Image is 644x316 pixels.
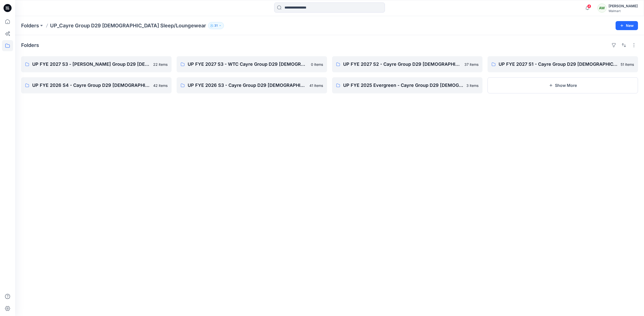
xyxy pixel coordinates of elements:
[177,77,327,93] a: UP FYE 2026 S3 - Cayre Group D29 [DEMOGRAPHIC_DATA] Sleepwear41 items
[587,4,591,8] span: 4
[488,77,638,93] button: Show More
[153,83,168,88] p: 42 items
[188,82,306,89] p: UP FYE 2026 S3 - Cayre Group D29 [DEMOGRAPHIC_DATA] Sleepwear
[21,77,172,93] a: UP FYE 2026 S4 - Cayre Group D29 [DEMOGRAPHIC_DATA] Sleepwear42 items
[311,62,323,67] p: 0 items
[464,62,478,67] p: 37 items
[499,61,618,68] p: UP FYE 2027 S1 - Cayre Group D29 [DEMOGRAPHIC_DATA] Sleepwear
[177,56,327,72] a: UP FYE 2027 S3 - WTC Cayre Group D29 [DEMOGRAPHIC_DATA] Sleepwear0 items
[208,22,224,29] button: 31
[343,82,463,89] p: UP FYE 2025 Evergreen - Cayre Group D29 [DEMOGRAPHIC_DATA] Sleepwear
[488,56,638,72] a: UP FYE 2027 S1 - Cayre Group D29 [DEMOGRAPHIC_DATA] Sleepwear51 items
[21,22,39,29] a: Folders
[21,42,39,48] h4: Folders
[21,56,172,72] a: UP FYE 2027 S3 - [PERSON_NAME] Group D29 [DEMOGRAPHIC_DATA] Sleepwear22 items
[332,77,482,93] a: UP FYE 2025 Evergreen - Cayre Group D29 [DEMOGRAPHIC_DATA] Sleepwear3 items
[616,21,638,30] button: New
[309,83,323,88] p: 41 items
[214,23,218,28] p: 31
[609,3,638,9] div: [PERSON_NAME]
[621,62,634,67] p: 51 items
[597,4,607,13] div: AW
[609,9,638,13] div: Walmart
[32,82,150,89] p: UP FYE 2026 S4 - Cayre Group D29 [DEMOGRAPHIC_DATA] Sleepwear
[343,61,461,68] p: UP FYE 2027 S2 - Cayre Group D29 [DEMOGRAPHIC_DATA] Sleepwear
[188,61,308,68] p: UP FYE 2027 S3 - WTC Cayre Group D29 [DEMOGRAPHIC_DATA] Sleepwear
[32,61,150,68] p: UP FYE 2027 S3 - [PERSON_NAME] Group D29 [DEMOGRAPHIC_DATA] Sleepwear
[332,56,482,72] a: UP FYE 2027 S2 - Cayre Group D29 [DEMOGRAPHIC_DATA] Sleepwear37 items
[466,83,478,88] p: 3 items
[50,22,206,29] p: UP_Cayre Group D29 [DEMOGRAPHIC_DATA] Sleep/Loungewear
[153,62,168,67] p: 22 items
